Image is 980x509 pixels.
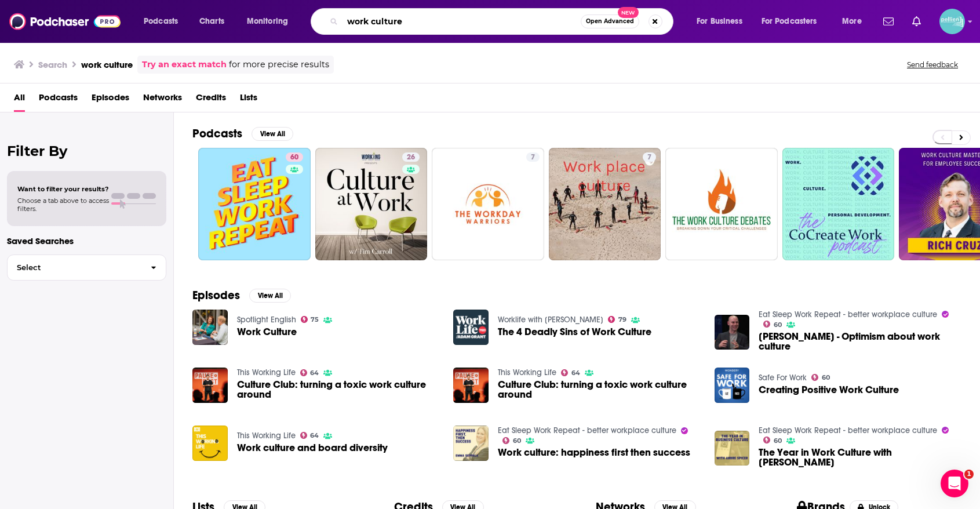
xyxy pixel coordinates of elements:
a: Culture Club: turning a toxic work culture around [498,380,701,399]
a: 7 [549,148,661,260]
span: 60 [774,438,782,443]
h3: work culture [81,59,133,70]
button: Select [7,254,166,281]
span: New [618,7,639,18]
button: open menu [834,12,876,31]
a: 26 [315,148,428,260]
span: Work Culture [237,327,297,337]
a: Credits [196,88,226,112]
span: 26 [407,152,415,163]
img: Creating Positive Work Culture [715,368,750,403]
a: Episodes [92,88,129,112]
h3: Search [38,59,67,70]
a: Eat Sleep Work Repeat - better workplace culture [759,426,937,435]
span: 7 [647,152,651,163]
input: Search podcasts, credits, & more... [343,12,581,31]
a: EpisodesView All [192,288,291,303]
a: 64 [300,432,319,439]
img: Culture Club: turning a toxic work culture around [192,368,228,403]
span: for more precise results [229,58,329,71]
a: Networks [143,88,182,112]
a: The 4 Deadly Sins of Work Culture [498,327,651,337]
a: Show notifications dropdown [908,12,926,31]
a: 79 [608,316,626,323]
span: 60 [290,152,298,163]
span: 64 [571,370,580,376]
a: The Year in Work Culture with Andre Spicer [759,448,961,467]
a: Culture Club: turning a toxic work culture around [237,380,440,399]
a: Eat Sleep Work Repeat - better workplace culture [759,310,937,319]
span: 64 [310,433,319,438]
a: Work culture and board diversity [237,443,388,453]
button: open menu [239,12,303,31]
span: [PERSON_NAME] - Optimism about work culture [759,332,961,351]
a: Spotlight English [237,315,296,325]
span: 75 [311,317,319,322]
span: 79 [618,317,626,322]
span: More [842,13,862,30]
a: 7 [432,148,544,260]
img: Work culture and board diversity [192,426,228,461]
button: View All [249,289,291,303]
img: Culture Club: turning a toxic work culture around [453,368,489,403]
span: Charts [199,13,224,30]
a: Eat Sleep Work Repeat - better workplace culture [498,426,676,435]
img: Podchaser - Follow, Share and Rate Podcasts [9,10,121,32]
a: 64 [561,369,580,376]
span: For Podcasters [762,13,817,30]
a: 60 [198,148,311,260]
span: 64 [310,370,319,376]
span: 1 [964,470,974,479]
button: Open AdvancedNew [581,14,639,28]
button: View All [252,127,293,141]
span: Logged in as JessicaPellien [939,9,965,34]
img: Adam Grant - Optimism about work culture [715,315,750,350]
span: 60 [822,375,830,380]
img: Work culture: happiness first then success [453,426,489,461]
span: The Year in Work Culture with [PERSON_NAME] [759,448,961,467]
a: This Working Life [237,431,296,441]
a: Show notifications dropdown [879,12,898,31]
a: All [14,88,25,112]
a: 60 [811,374,830,381]
a: Work culture: happiness first then success [498,448,690,457]
a: Lists [240,88,257,112]
span: Monitoring [247,13,288,30]
a: Charts [192,12,231,31]
a: Worklife with Adam Grant [498,315,603,325]
a: 60 [763,437,782,443]
p: Saved Searches [7,235,166,246]
img: The Year in Work Culture with Andre Spicer [715,431,750,466]
img: User Profile [939,9,965,34]
a: 60 [502,437,521,444]
h2: Filter By [7,143,166,159]
a: 60 [763,321,782,328]
a: This Working Life [237,368,296,377]
h2: Podcasts [192,126,242,141]
a: Try an exact match [142,58,227,71]
a: 64 [300,369,319,376]
button: open menu [136,12,193,31]
a: 75 [301,316,319,323]
a: PodcastsView All [192,126,293,141]
a: Podcasts [39,88,78,112]
img: Work Culture [192,310,228,345]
